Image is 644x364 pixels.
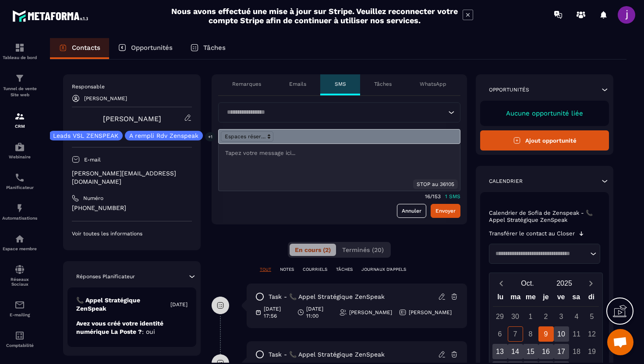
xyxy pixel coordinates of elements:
[493,291,508,306] div: lu
[2,154,37,159] p: Webinaire
[489,178,523,185] p: Calendrier
[14,42,25,53] img: formation
[260,266,271,273] p: TOUT
[50,38,109,59] a: Contacts
[431,204,460,218] button: Envoyer
[303,266,327,273] p: COURRIELS
[289,80,306,87] p: Emails
[523,291,538,306] div: me
[553,291,569,306] div: ve
[584,309,600,324] div: 5
[269,293,385,301] p: task - 📞 Appel Stratégique ZenSpeak
[425,193,432,199] p: 16/
[171,7,458,25] h2: Nous avons effectué une mise à jour sur Stripe. Veuillez reconnecter votre compte Stripe afin de ...
[489,210,600,224] p: Calendrier de Sofia de Zenspeak - 📞 Appel Stratégique ZenSpeak
[480,130,609,150] button: Ajout opportunité
[584,291,599,306] div: di
[538,344,554,359] div: 16
[53,133,118,139] p: Leads VSL ZENSPEAK
[508,344,523,359] div: 14
[2,196,37,227] a: automationsautomationsAutomatisations
[76,273,135,280] p: Réponses Planificateur
[72,230,192,237] p: Voir toutes les informations
[554,326,569,342] div: 10
[2,258,37,293] a: social-networksocial-networkRéseaux Sociaux
[569,291,584,306] div: sa
[224,108,446,117] input: Search for option
[14,203,25,213] img: automations
[72,83,192,90] p: Responsable
[109,38,181,59] a: Opportunités
[523,344,538,359] div: 15
[2,324,37,354] a: accountantaccountantComptabilité
[14,234,25,244] img: automations
[492,309,508,324] div: 29
[264,305,291,319] p: [DATE] 17:56
[129,133,198,139] p: A rempli Rdv Zenspeak
[76,296,170,313] p: 📞 Appel Stratégique ZenSpeak
[84,156,101,163] p: E-mail
[546,276,583,291] button: Open years overlay
[489,109,600,117] p: Aucune opportunité liée
[432,193,441,199] p: 153
[269,350,385,359] p: task - 📞 Appel Stratégique ZenSpeak
[2,36,37,66] a: formationformationTableau de bord
[492,326,508,342] div: 6
[103,115,161,123] a: [PERSON_NAME]
[142,328,155,335] span: : oui
[2,246,37,251] p: Espace membre
[607,329,633,355] div: Ouvrir le chat
[584,326,600,342] div: 12
[14,300,25,310] img: email
[492,249,588,258] input: Search for option
[72,44,100,52] p: Contacts
[14,142,25,152] img: automations
[493,277,509,289] button: Previous month
[2,185,37,190] p: Planificateur
[84,95,127,101] p: [PERSON_NAME]
[335,80,346,87] p: SMS
[203,44,226,52] p: Tâches
[509,276,546,291] button: Open months overlay
[76,319,188,336] p: Avez vous créé votre identité numérique La Poste ?
[445,193,460,199] p: 1 SMS
[492,344,508,359] div: 13
[584,344,600,359] div: 19
[2,166,37,196] a: schedulerschedulerPlanificateur
[397,204,426,218] a: Annuler
[489,230,575,237] p: Transférer le contact au Closer
[508,291,524,306] div: ma
[489,244,600,264] div: Search for option
[569,309,584,324] div: 4
[2,227,37,258] a: automationsautomationsEspace membre
[170,301,188,308] p: [DATE]
[72,204,192,212] p: [PHONE_NUMBER]
[420,80,446,87] p: WhatsApp
[413,179,458,189] div: STOP au 36105
[218,102,460,122] div: Search for option
[2,135,37,166] a: automationsautomationsWebinaire
[83,195,103,202] p: Numéro
[2,216,37,220] p: Automatisations
[72,169,192,186] p: [PERSON_NAME][EMAIL_ADDRESS][DOMAIN_NAME]
[2,86,37,98] p: Tunnel de vente Site web
[569,326,584,342] div: 11
[14,111,25,122] img: formation
[538,291,554,306] div: je
[349,309,392,316] p: [PERSON_NAME]
[409,309,452,316] p: [PERSON_NAME]
[131,44,173,52] p: Opportunités
[12,8,91,24] img: logo
[2,312,37,317] p: E-mailing
[14,330,25,341] img: accountant
[489,86,529,93] p: Opportunités
[554,309,569,324] div: 3
[2,293,37,324] a: emailemailE-mailing
[538,309,554,324] div: 2
[14,172,25,183] img: scheduler
[538,326,554,342] div: 9
[280,266,294,273] p: NOTES
[523,326,538,342] div: 8
[2,105,37,135] a: formationformationCRM
[2,277,37,287] p: Réseaux Sociaux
